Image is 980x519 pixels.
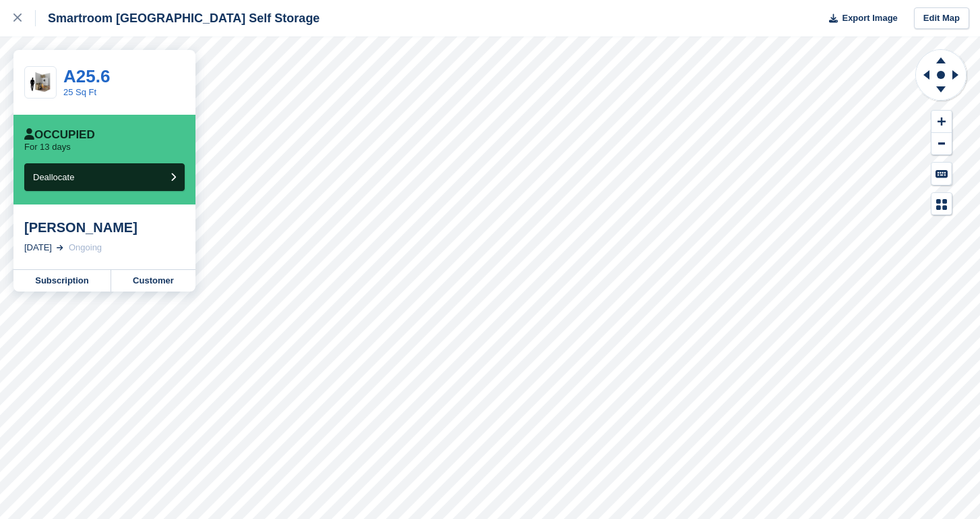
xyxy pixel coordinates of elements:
a: Subscription [13,270,111,292]
a: Customer [111,270,195,292]
a: Edit Map [914,7,969,30]
div: Ongoing [69,241,102,254]
button: Map Legend [931,193,952,215]
a: 25 Sq Ft [63,87,96,97]
div: [DATE] [24,241,52,254]
button: Zoom Out [931,133,952,155]
div: [PERSON_NAME] [24,219,185,236]
button: Deallocate [24,163,185,191]
p: For 13 days [24,142,71,153]
span: Deallocate [33,172,74,182]
button: Zoom In [931,111,952,133]
div: Occupied [24,128,95,142]
div: Smartroom [GEOGRAPHIC_DATA] Self Storage [36,10,319,26]
button: Export Image [821,7,898,30]
a: A25.6 [63,66,110,86]
img: 25-sqft-unit.jpg [25,71,56,94]
button: Keyboard Shortcuts [931,163,952,185]
span: Export Image [842,11,897,25]
img: arrow-right-light-icn-cde0832a797a2874e46488d9cf13f60e5c3a73dbe684e267c42b8395dfbc2abf.svg [57,245,63,250]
